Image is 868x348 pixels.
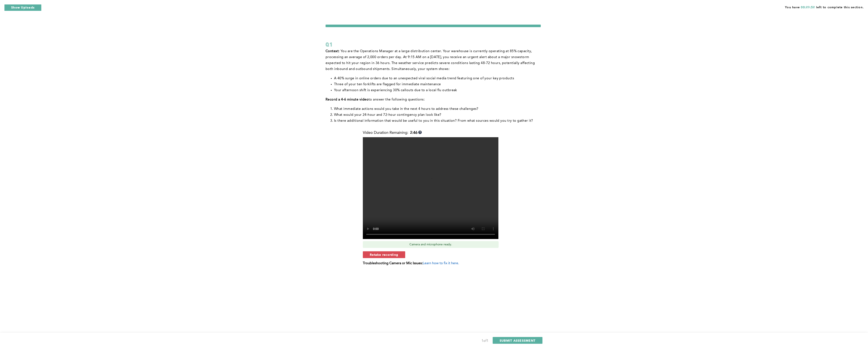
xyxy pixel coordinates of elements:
[4,4,42,11] button: Show Uploads
[500,338,535,342] span: SUBMIT ASSESSMENT
[363,262,423,265] b: Troubleshooting Camera or Mic Issues:
[326,41,541,48] div: Q1
[334,81,541,87] li: Three of your ten forklifts are flagged for immediate maintenance
[334,118,541,124] li: Is there additional information that would be useful to you in this situation? From what sources ...
[785,4,864,10] span: You have left to complete this section.
[493,337,542,344] button: SUBMIT ASSESSMENT
[481,338,488,344] div: 1 of 1
[334,106,541,112] li: What immediate actions would you take in the next 4 hours to address these challenges?
[334,75,541,81] li: A 40% surge in online orders due to an unexpected viral social media trend featuring one of your ...
[334,87,541,93] li: Your afternoon shift is experiencing 30% callouts due to a local flu outbreak
[363,131,422,135] div: Video Duration Remaining:
[423,262,459,265] span: Learn how to fix it here.
[326,50,339,53] strong: Context
[801,6,815,9] span: 00:23:52
[363,241,499,248] div: Camera and microphone ready.
[326,48,541,72] p: : You are the Operations Manager at a large distribution center. Your warehouse is currently oper...
[334,112,541,118] li: What would your 24-hour and 72-hour contingency plan look like?
[326,98,369,101] strong: Record a 4-6 minute video
[326,97,541,103] p: to answer the following questions:
[410,131,417,135] b: 2:46
[363,251,405,258] button: Retake recording
[370,253,398,257] span: Retake recording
